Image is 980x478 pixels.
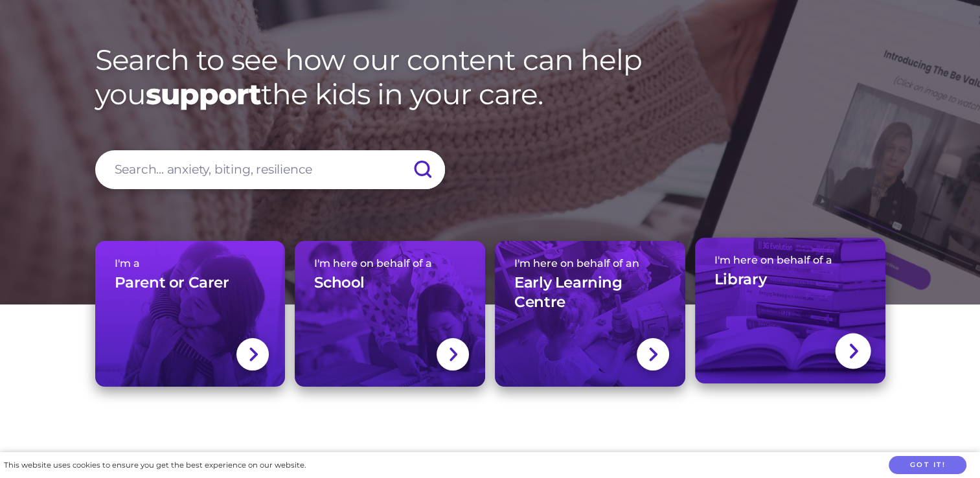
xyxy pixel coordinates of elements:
[4,459,306,472] div: This website uses cookies to ensure you get the best experience on our website.
[146,76,261,111] strong: support
[400,150,445,189] input: Submit
[295,241,485,387] a: I'm here on behalf of aSchool
[714,270,766,290] h3: Library
[695,238,885,383] a: I'm here on behalf of aLibrary
[314,273,365,293] h3: School
[95,241,286,387] a: I'm aParent or Carer
[514,257,666,269] span: I'm here on behalf of an
[95,150,445,189] input: Search... anxiety, biting, resilience
[448,346,458,363] img: svg+xml;base64,PHN2ZyBlbmFibGUtYmFja2dyb3VuZD0ibmV3IDAgMCAxNC44IDI1LjciIHZpZXdCb3g9IjAgMCAxNC44ID...
[495,241,685,387] a: I'm here on behalf of anEarly Learning Centre
[115,257,266,269] span: I'm a
[648,346,657,363] img: svg+xml;base64,PHN2ZyBlbmFibGUtYmFja2dyb3VuZD0ibmV3IDAgMCAxNC44IDI1LjciIHZpZXdCb3g9IjAgMCAxNC44ID...
[248,346,258,363] img: svg+xml;base64,PHN2ZyBlbmFibGUtYmFja2dyb3VuZD0ibmV3IDAgMCAxNC44IDI1LjciIHZpZXdCb3g9IjAgMCAxNC44ID...
[115,273,229,293] h3: Parent or Carer
[514,273,666,312] h3: Early Learning Centre
[95,43,885,111] h1: Search to see how our content can help you the kids in your care.
[889,456,966,475] button: Got it!
[847,342,858,361] img: svg+xml;base64,PHN2ZyBlbmFibGUtYmFja2dyb3VuZD0ibmV3IDAgMCAxNC44IDI1LjciIHZpZXdCb3g9IjAgMCAxNC44ID...
[314,257,466,269] span: I'm here on behalf of a
[714,254,866,266] span: I'm here on behalf of a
